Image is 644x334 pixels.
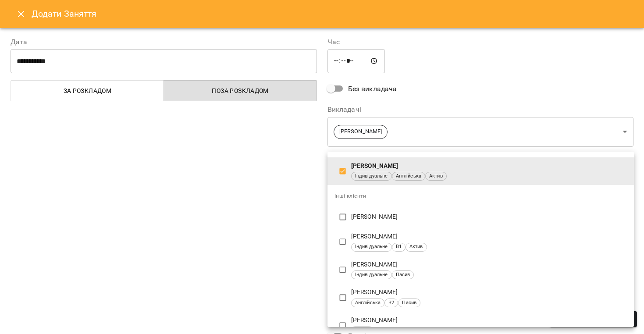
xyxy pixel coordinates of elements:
[426,173,446,180] span: Актив
[392,173,425,180] span: Англійська
[392,243,405,251] span: В1
[351,288,627,297] p: [PERSON_NAME]
[351,213,627,221] p: [PERSON_NAME]
[352,243,391,251] span: Індивідуальне
[398,299,420,307] span: Пасив
[385,299,398,307] span: В2
[351,232,627,241] p: [PERSON_NAME]
[351,316,627,325] p: [PERSON_NAME]
[392,271,414,279] span: Пасив
[352,299,384,307] span: Англійська
[334,193,366,199] span: Інші клієнти
[351,162,627,171] p: [PERSON_NAME]
[351,260,627,269] p: [PERSON_NAME]
[406,243,427,251] span: Актив
[352,271,391,279] span: Індивідуальне
[352,173,391,180] span: Індивідуальне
